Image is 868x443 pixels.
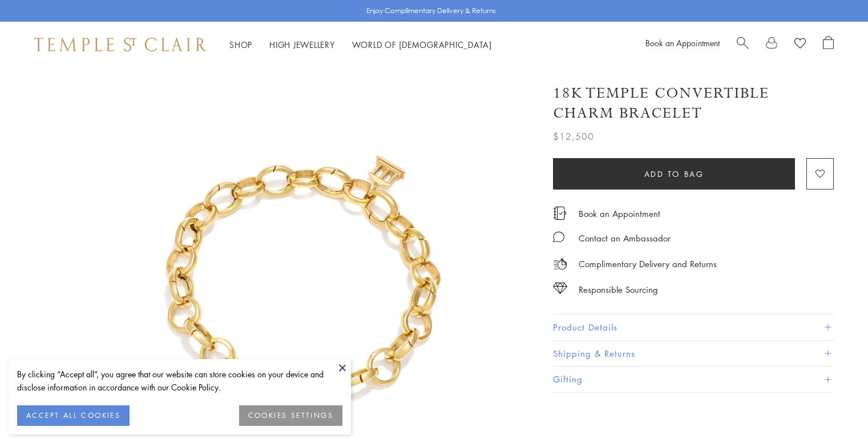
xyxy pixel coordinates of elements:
a: Book an Appointment [579,207,660,220]
a: Open Shopping Bag [823,36,834,53]
h1: 18K Temple Convertible Charm Bracelet [553,83,834,123]
a: High JewelleryHigh Jewellery [269,39,335,50]
button: COOKIES SETTINGS [239,405,342,426]
div: Responsible Sourcing [579,283,658,297]
span: Add to bag [644,168,704,180]
a: View Wishlist [794,36,806,53]
button: ACCEPT ALL COOKIES [17,405,130,426]
a: Search [737,36,749,53]
nav: Main navigation [229,38,492,52]
iframe: Gorgias live chat messenger [811,389,857,432]
button: Shipping & Returns [553,341,834,367]
button: Gifting [553,367,834,392]
button: Product Details [553,315,834,340]
button: Add to bag [553,158,795,190]
img: MessageIcon-01_2.svg [553,231,564,243]
img: icon_sourcing.svg [553,283,567,294]
p: Complimentary Delivery and Returns [579,257,717,271]
a: ShopShop [229,39,252,50]
img: icon_delivery.svg [553,257,567,271]
img: icon_appointment.svg [553,207,567,220]
div: By clicking “Accept all”, you agree that our website can store cookies on your device and disclos... [17,368,342,394]
a: Book an Appointment [645,37,720,49]
p: Enjoy Complimentary Delivery & Returns [366,5,496,17]
img: Temple St. Clair [34,38,207,51]
div: Contact an Ambassador [579,231,671,245]
span: $12,500 [553,129,594,144]
a: World of [DEMOGRAPHIC_DATA]World of [DEMOGRAPHIC_DATA] [352,39,492,50]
